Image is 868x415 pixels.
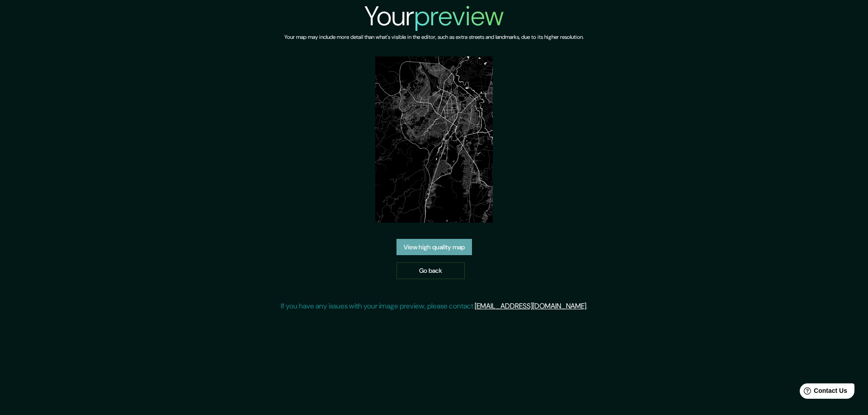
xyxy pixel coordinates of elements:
h6: Your map may include more detail than what's visible in the editor, such as extra streets and lan... [284,33,584,42]
iframe: Help widget launcher [788,380,858,405]
a: Go back [396,262,465,279]
img: created-map-preview [375,56,493,223]
a: [EMAIL_ADDRESS][DOMAIN_NAME] [475,301,586,311]
p: If you have any issues with your image preview, please contact . [281,301,588,312]
a: View high quality map [396,239,472,256]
